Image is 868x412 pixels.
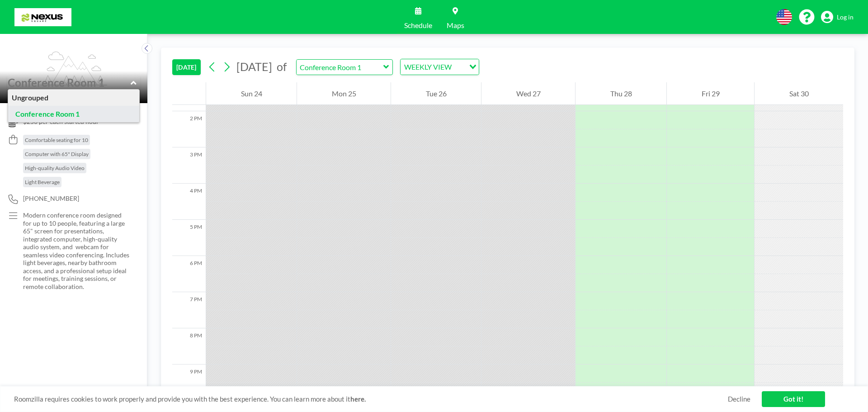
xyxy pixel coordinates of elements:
[401,59,479,75] div: Search for option
[728,395,750,403] a: Decline
[454,61,464,73] input: Search for option
[762,391,825,407] a: Got it!
[172,147,206,184] div: 3 PM
[25,151,89,157] span: Computer with 65" Display
[172,328,206,365] div: 8 PM
[7,90,31,99] span: Floor: 2
[277,60,287,74] span: of
[25,137,88,143] span: Comfortable seating for 10
[14,8,71,26] img: organization-logo
[402,61,453,73] span: WEEKLY VIEW
[236,60,272,73] span: [DATE]
[206,82,297,105] div: Sun 24
[172,111,206,147] div: 2 PM
[25,179,60,185] span: Light Beverage
[667,82,754,105] div: Fri 29
[172,365,206,401] div: 9 PM
[172,292,206,328] div: 7 PM
[404,22,432,29] span: Schedule
[172,59,201,75] button: [DATE]
[297,60,383,75] input: Conference Room 1
[576,82,666,105] div: Thu 28
[8,106,139,122] div: Conference Room 1
[391,82,481,105] div: Tue 26
[821,11,854,24] a: Log in
[172,256,206,292] div: 6 PM
[8,76,131,89] input: Conference Room 1
[8,90,139,106] div: Ungrouped
[447,22,464,29] span: Maps
[837,13,854,21] span: Log in
[172,184,206,220] div: 4 PM
[755,82,843,105] div: Sat 30
[25,165,85,171] span: High-quality Audio Video
[172,220,206,256] div: 5 PM
[23,211,129,290] p: Modern conference room designed for up to 10 people, featuring a large 65" screen for presentatio...
[350,395,366,403] a: here.
[14,395,728,403] span: Roomzilla requires cookies to work properly and provide you with the best experience. You can lea...
[297,82,391,105] div: Mon 25
[481,82,575,105] div: Wed 27
[23,194,79,203] span: [PHONE_NUMBER]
